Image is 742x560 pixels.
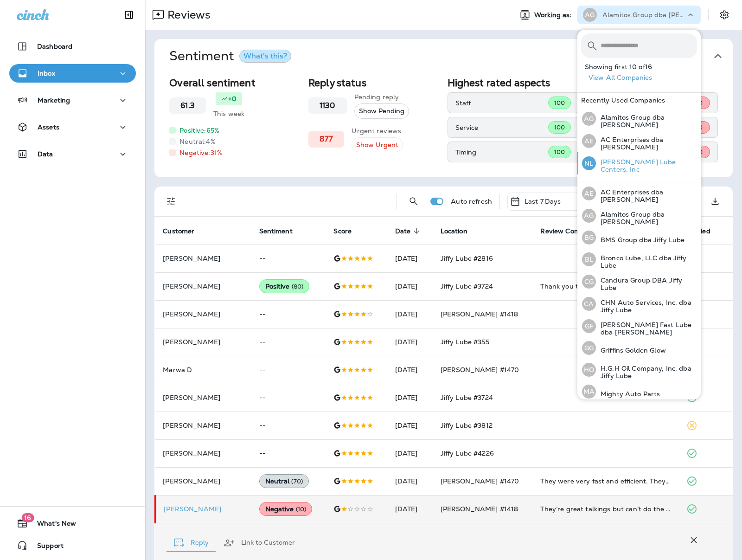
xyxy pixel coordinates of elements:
h3: 61.3 [180,101,195,110]
td: [DATE] [388,272,433,300]
p: [PERSON_NAME] Fast Lube dba [PERSON_NAME] [596,321,697,336]
p: Last 7 Days [525,198,561,205]
button: Assets [9,118,136,136]
p: [PERSON_NAME] Lube Centers, Inc [596,158,697,173]
button: MAMighty Auto Parts [577,381,701,402]
button: Filters [162,192,180,211]
div: Neutral [259,474,309,488]
div: BL [582,252,596,266]
span: 16 [21,513,34,522]
span: What's New [28,520,76,531]
p: Showing first 10 of 16 [585,63,701,71]
p: Service [455,124,548,131]
div: They’re great talkings but can’t do the job at empty promises, I got set up appt.for the follow d... [540,504,671,514]
td: -- [252,328,326,356]
button: Settings [716,6,733,23]
div: MA [582,385,596,399]
div: GF [582,319,596,333]
p: AC Enterprises dba [PERSON_NAME] [596,136,697,151]
p: H.G.H Oil Company, Inc. dba Jiffy Lube [596,365,697,380]
span: Jiffy Lube #2816 [441,254,493,263]
p: [PERSON_NAME] [163,477,244,485]
div: AE [582,134,596,148]
span: Jiffy Lube #4226 [441,449,494,457]
span: 100 [554,123,565,131]
td: -- [252,356,326,384]
p: Mighty Auto Parts [596,390,660,398]
button: CGCandura Group DBA Jiffy Lube [577,270,701,293]
p: AC Enterprises dba [PERSON_NAME] [596,188,697,203]
p: Alamitos Group dba [PERSON_NAME] [602,11,686,19]
h2: Reply status [308,77,440,89]
span: Sentiment [259,227,305,235]
p: Negative: 31 % [179,148,222,157]
button: Reply [166,526,216,560]
div: AE [582,187,596,200]
p: BMS Group dba Jiffy Lube [596,236,684,244]
button: AGAlamitos Group dba [PERSON_NAME] [577,108,701,130]
p: [PERSON_NAME] [163,255,244,262]
td: [DATE] [388,495,433,523]
button: Marketing [9,91,136,109]
div: HO [582,363,596,377]
span: Replied [686,227,723,235]
p: Bronco Lube, LLC dba Jiffy Lube [596,254,697,269]
td: [DATE] [388,467,433,495]
span: Replied [686,227,710,235]
td: -- [252,245,326,272]
span: Jiffy Lube #355 [441,338,489,346]
p: [PERSON_NAME] [163,450,244,457]
button: Collapse Sidebar [116,6,142,24]
span: Jiffy Lube #3724 [441,393,493,402]
button: BLBronco Lube, LLC dba Jiffy Lube [577,248,701,270]
div: Thank you to the crew when I took my car in to get repaired! They were very humble and willing to... [540,282,671,291]
button: Link to Customer [216,526,302,560]
p: Timing [455,148,548,156]
button: Inbox [9,64,136,83]
div: BG [582,231,596,245]
p: Alamitos Group dba [PERSON_NAME] [596,114,697,129]
p: [PERSON_NAME] [163,283,244,290]
span: [PERSON_NAME] #1470 [441,477,519,485]
h3: 877 [320,135,333,143]
div: They were very fast and efficient. They told me exactly what I needed and allowed me to make up m... [540,476,671,486]
div: Negative [259,502,313,516]
button: AGAlamitos Group dba [PERSON_NAME] [577,205,701,227]
td: [DATE] [388,356,433,384]
td: -- [252,439,326,467]
span: Location [441,227,467,235]
h3: 1130 [320,101,336,110]
button: Show Urgent [352,137,403,153]
span: 0 [698,99,703,107]
p: Neutral: 4 % [179,137,215,146]
button: BGBMS Group dba Jiffy Lube [577,227,701,248]
button: Support [9,536,136,555]
div: AG [582,209,596,223]
button: CACHN Auto Services, Inc. dba Jiffy Lube [577,293,701,315]
span: Location [441,227,480,235]
div: Positive [259,279,310,293]
span: Working as: [534,11,574,19]
span: Customer [163,227,194,235]
button: Search Reviews [404,192,423,211]
p: [PERSON_NAME] [163,422,244,429]
span: Date [395,227,411,235]
span: [PERSON_NAME] #1418 [441,505,518,513]
td: [DATE] [388,439,433,467]
h2: Highest rated aspects [448,77,579,89]
td: [DATE] [388,328,433,356]
span: Date [395,227,423,235]
h2: Overall sentiment [169,77,301,89]
span: Review Comment [540,227,597,235]
p: Urgent reviews [352,126,403,135]
p: This week [213,109,244,118]
button: What's this? [239,50,291,63]
p: Positive: 65 % [179,126,219,135]
div: What's this? [243,52,287,60]
span: ( 70 ) [291,477,303,485]
div: Recently Used Companies [577,93,701,108]
td: [DATE] [388,300,433,328]
span: 0 [698,123,703,131]
span: [PERSON_NAME] #1470 [441,366,519,374]
span: 100 [554,99,565,107]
